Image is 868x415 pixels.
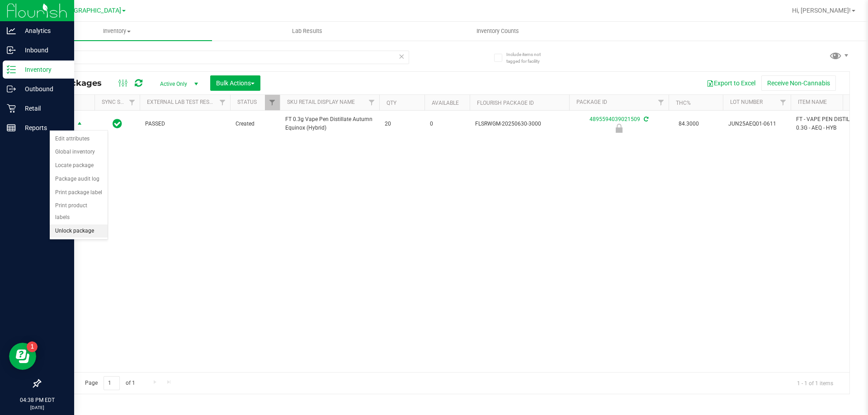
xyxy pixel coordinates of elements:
[16,64,70,75] p: Inventory
[7,26,16,35] inline-svg: Analytics
[16,122,70,133] p: Reports
[7,46,16,55] inline-svg: Inbound
[47,78,111,88] span: All Packages
[74,118,85,131] span: select
[50,145,108,159] li: Global inventory
[285,115,374,132] span: FT 0.3g Vape Pen Distillate Autumn Equinox (Hybrid)
[9,343,36,370] iframe: Resource center
[22,27,212,35] span: Inventory
[102,99,137,105] a: Sync Status
[59,7,121,14] span: [GEOGRAPHIC_DATA]
[642,116,648,122] span: Sync from Compliance System
[7,84,16,93] inline-svg: Outbound
[50,159,108,173] li: Locate package
[506,51,552,65] span: Include items not tagged for facility
[7,65,16,74] inline-svg: Inventory
[364,95,379,110] a: Filter
[287,99,355,105] a: Sku Retail Display Name
[4,404,70,411] p: [DATE]
[40,51,409,64] input: Search Package ID, Item Name, SKU, Lot or Part Number...
[761,75,836,91] button: Receive Non-Cannabis
[210,75,260,91] button: Bulk Actions
[113,117,122,130] span: In Sync
[16,84,70,94] p: Outbound
[212,22,402,41] a: Lab Results
[7,123,16,132] inline-svg: Reports
[145,120,225,128] span: PASSED
[280,27,335,35] span: Lab Results
[432,100,459,106] a: Available
[477,100,534,106] a: Flourish Package ID
[216,79,255,87] span: Bulk Actions
[475,120,564,128] span: FLSRWGM-20250630-3000
[385,120,419,128] span: 20
[464,27,531,35] span: Inventory Counts
[125,95,140,110] a: Filter
[77,376,142,390] span: Page of 1
[792,7,851,14] span: Hi, [PERSON_NAME]!
[776,95,791,110] a: Filter
[27,341,38,352] iframe: Resource center unread badge
[730,99,763,105] a: Lot Number
[398,51,405,62] span: Clear
[402,22,593,41] a: Inventory Counts
[568,124,670,133] div: Newly Received
[50,173,108,186] li: Package audit log
[50,224,108,238] li: Unlock package
[147,99,218,105] a: External Lab Test Result
[576,99,607,105] a: Package ID
[796,115,864,132] span: FT - VAPE PEN DISTILLATE - 0.3G - AEQ - HYB
[798,99,827,105] a: Item Name
[387,100,396,106] a: Qty
[654,95,669,110] a: Filter
[22,22,212,41] a: Inventory
[676,100,691,106] a: THC%
[104,376,120,390] input: 1
[430,120,464,128] span: 0
[50,186,108,200] li: Print package label
[674,117,703,131] span: 84.3000
[236,120,274,128] span: Created
[16,45,70,56] p: Inbound
[701,75,761,91] button: Export to Excel
[215,95,230,110] a: Filter
[590,116,640,122] a: 4895594039021509
[16,25,70,36] p: Analytics
[265,95,280,110] a: Filter
[7,104,16,113] inline-svg: Retail
[790,376,840,390] span: 1 - 1 of 1 items
[4,396,70,404] p: 04:38 PM EDT
[728,120,785,128] span: JUN25AEQ01-0611
[50,199,108,224] li: Print product labels
[16,103,70,114] p: Retail
[237,99,257,105] a: Status
[50,132,108,146] li: Edit attributes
